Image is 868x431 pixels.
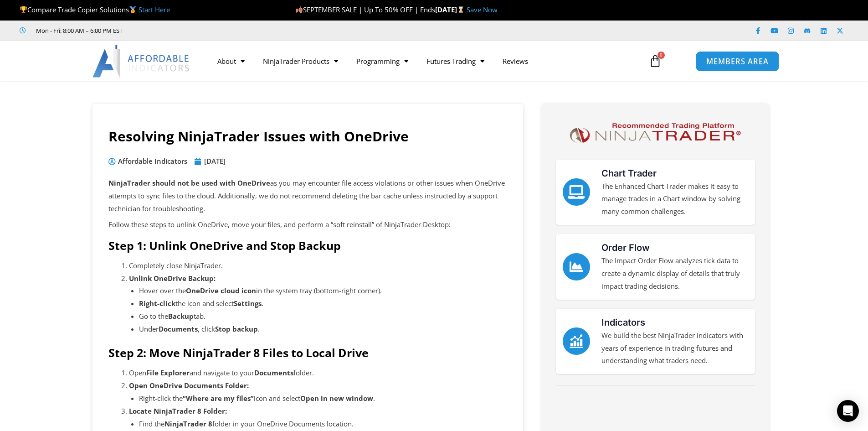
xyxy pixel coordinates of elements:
[347,51,417,72] a: Programming
[129,367,507,379] li: Open and navigate to your folder.
[296,6,303,13] img: 🍂
[706,57,769,65] span: MEMBERS AREA
[601,254,748,293] p: The Impact Order Flow analyzes tick data to create a dynamic display of details that truly impact...
[139,285,507,297] li: Hover over the in the system tray (bottom-right corner).
[295,5,435,14] span: SEPTEMBER SALE | Up To 50% OFF | Ends
[108,345,369,360] strong: Step 2: Move NinjaTrader 8 Files to Local Drive
[601,242,650,253] a: Order Flow
[159,324,198,333] strong: Documents
[129,6,136,13] img: 🥇
[129,260,507,272] li: Completely close NinjaTrader.
[417,51,493,72] a: Futures Trading
[601,317,645,328] a: Indicators
[92,45,190,78] img: LogoAI | Affordable Indicators – NinjaTrader
[837,400,859,422] div: Open Intercom Messenger
[129,381,249,390] strong: Open OneDrive Documents Folder:
[435,5,467,14] strong: [DATE]
[34,25,123,36] span: Mon - Fri: 8:00 AM – 6:00 PM EST
[565,120,745,146] img: NinjaTrader Logo | Affordable Indicators – NinjaTrader
[204,156,226,166] time: [DATE]
[635,48,675,74] a: 0
[135,26,272,35] iframe: Customer reviews powered by Trustpilot
[457,6,464,13] img: ⌛
[601,180,748,218] p: The Enhanced Chart Trader makes it easy to manage trades in a Chart window by solving many common...
[467,5,498,14] a: Save Now
[108,218,507,231] p: Follow these steps to unlink OneDrive, move your files, and perform a “soft reinstall” of NinjaTr...
[129,274,216,283] strong: Unlink OneDrive Backup:
[696,51,779,71] a: MEMBERS AREA
[129,406,227,415] strong: Locate NinjaTrader 8 Folder:
[139,297,507,310] li: the icon and select .
[139,5,170,14] a: Start Here
[493,51,537,72] a: Reviews
[108,177,507,215] p: as you may encounter file access violations or other issues when OneDrive attempts to sync files ...
[139,310,507,323] li: Go to the tab.
[563,253,590,280] a: Order Flow
[208,51,254,72] a: About
[108,178,270,187] strong: NinjaTrader should not be used with OneDrive
[563,178,590,206] a: Chart Trader
[234,299,262,308] strong: Settings
[215,324,258,333] strong: Stop backup
[139,418,507,431] li: Find the folder in your OneDrive Documents location.
[139,392,507,405] li: Right-click the icon and select .
[108,127,507,146] h1: Resolving NinjaTrader Issues with OneDrive
[20,6,27,13] img: 🏆
[139,299,175,308] strong: Right-click
[300,394,373,403] strong: Open in new window
[208,51,638,72] nav: Menu
[254,51,347,72] a: NinjaTrader Products
[563,327,590,355] a: Indicators
[254,368,293,377] strong: Documents
[146,368,190,377] strong: File Explorer
[186,286,256,295] strong: OneDrive cloud icon
[20,5,170,14] span: Compare Trade Copier Solutions
[164,419,212,428] strong: NinjaTrader 8
[657,52,665,59] span: 0
[139,323,507,336] li: Under , click .
[116,155,187,168] span: Affordable Indicators
[183,394,254,403] strong: “Where are my files”
[601,329,748,368] p: We build the best NinjaTrader indicators with years of experience in trading futures and understa...
[168,312,194,321] strong: Backup
[108,238,341,253] strong: Step 1: Unlink OneDrive and Stop Backup
[601,168,657,179] a: Chart Trader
